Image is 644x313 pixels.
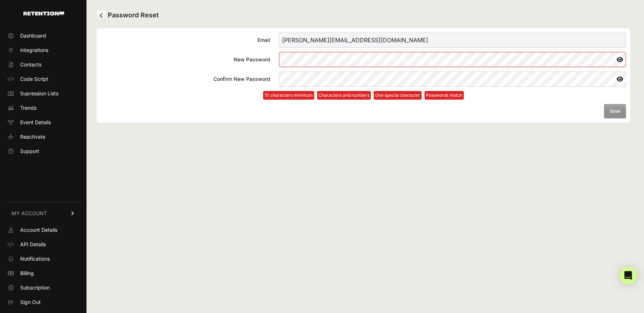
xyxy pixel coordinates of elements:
a: Reactivate [4,131,82,143]
span: Sign Out [20,299,41,306]
span: Reactivate [20,133,45,140]
a: Trends [4,102,82,114]
li: Passwords match [425,91,464,100]
span: Code Script [20,75,48,83]
span: Notifications [20,255,50,262]
span: MY ACCOUNT [12,210,47,217]
div: Open Intercom Messenger [619,267,637,284]
a: MY ACCOUNT [4,202,82,224]
span: API Details [20,241,46,248]
li: One special character [374,91,422,100]
span: Dashboard [20,32,46,39]
a: Notifications [4,253,82,265]
a: Contacts [4,59,82,70]
a: Dashboard [4,30,82,42]
span: Billing [20,270,34,277]
a: Code Script [4,73,82,85]
span: Account Details [20,226,57,234]
span: Trends [20,104,36,112]
a: Account Details [4,224,82,236]
div: New Password [101,56,270,63]
a: Integrations [4,44,82,56]
span: Event Details [20,119,51,126]
input: Email [279,32,626,48]
h2: Password Reset [97,10,630,21]
li: 10 characters minimum [263,91,314,100]
span: Subscription [20,284,50,291]
span: Supression Lists [20,90,58,97]
div: Email [101,36,270,44]
span: Integrations [20,47,48,54]
a: Billing [4,268,82,279]
a: Supression Lists [4,88,82,99]
input: Confirm New Password [279,71,626,87]
a: API Details [4,239,82,250]
li: Characters and numbers [317,91,371,100]
a: Subscription [4,282,82,294]
a: Support [4,145,82,157]
a: Sign Out [4,296,82,308]
a: Event Details [4,117,82,128]
span: Support [20,148,39,155]
div: Confirm New Password [101,75,270,83]
span: Contacts [20,61,41,68]
input: New Password [279,52,626,67]
img: Retention.com [23,12,64,16]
